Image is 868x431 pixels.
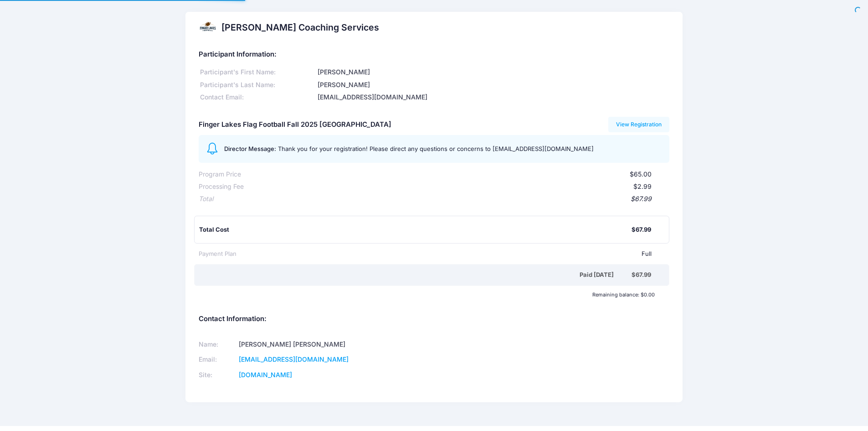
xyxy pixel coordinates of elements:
[224,145,276,152] span: Director Message:
[194,292,659,297] div: Remaining balance: $0.00
[239,371,292,379] a: [DOMAIN_NAME]
[199,170,241,179] div: Program Price
[199,80,316,90] div: Participant's Last Name:
[199,51,669,59] h5: Participant Information:
[199,182,244,192] div: Processing Fee
[316,80,669,90] div: [PERSON_NAME]
[632,225,651,234] div: $67.99
[200,270,632,280] div: Paid [DATE]
[236,249,652,259] div: Full
[199,121,391,129] h5: Finger Lakes Flag Football Fall 2025 [GEOGRAPHIC_DATA]
[632,270,651,280] div: $67.99
[239,355,349,363] a: [EMAIL_ADDRESS][DOMAIN_NAME]
[199,194,213,204] div: Total
[199,225,632,234] div: Total Cost
[630,170,652,178] span: $65.00
[199,93,316,102] div: Contact Email:
[213,194,652,204] div: $67.99
[278,145,594,152] span: Thank you for your registration! Please direct any questions or concerns to [EMAIL_ADDRESS][DOMAI...
[608,117,670,132] a: View Registration
[316,93,669,102] div: [EMAIL_ADDRESS][DOMAIN_NAME]
[316,68,669,77] div: [PERSON_NAME]
[236,337,422,352] td: [PERSON_NAME] [PERSON_NAME]
[199,249,236,259] div: Payment Plan
[199,315,669,323] h5: Contact Information:
[244,182,652,192] div: $2.99
[199,352,236,368] td: Email:
[199,68,316,77] div: Participant's First Name:
[199,368,236,383] td: Site:
[221,22,379,33] h2: [PERSON_NAME] Coaching Services
[199,337,236,352] td: Name:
